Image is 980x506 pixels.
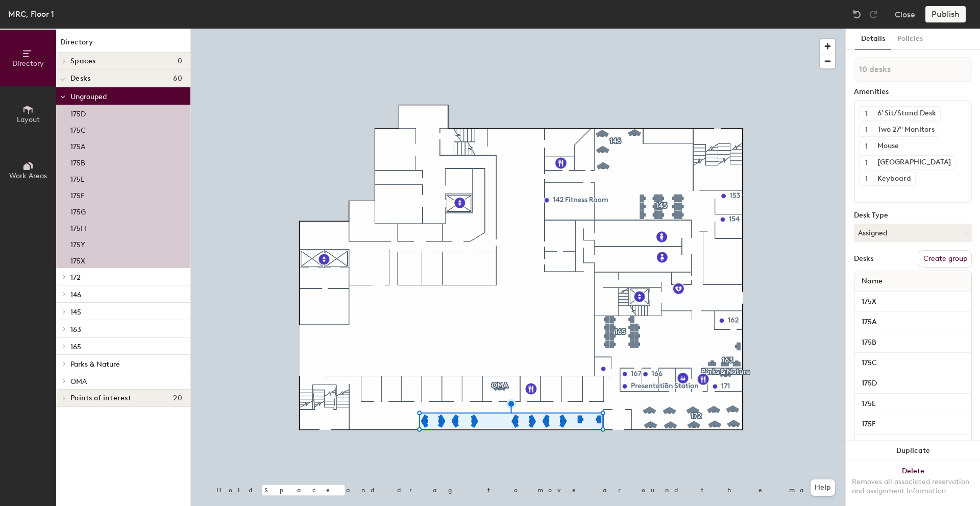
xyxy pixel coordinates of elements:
[868,9,878,19] img: Redo
[70,291,81,299] span: 146
[873,123,939,136] div: Two 27" Monitors
[846,441,980,461] button: Duplicate
[178,57,182,65] span: 0
[56,37,190,53] h1: Directory
[70,57,96,65] span: Spaces
[173,75,182,83] span: 60
[873,139,903,153] div: Mouse
[70,254,85,266] p: 175X
[70,123,86,135] p: 175C
[852,477,974,496] div: Removes all associated reservation and assignment information
[856,438,969,452] input: Unnamed desk
[860,107,873,120] button: 1
[919,250,972,268] button: Create group
[70,360,120,369] span: Parks & Nature
[873,156,955,169] div: [GEOGRAPHIC_DATA]
[8,8,54,20] div: MRC, Floor 1
[70,343,81,351] span: 165
[811,479,835,496] button: Help
[856,335,969,350] input: Unnamed desk
[70,273,81,282] span: 172
[70,221,86,233] p: 175H
[70,92,107,101] span: Ungrouped
[865,125,868,135] span: 1
[860,123,873,136] button: 1
[865,174,868,184] span: 1
[70,394,131,402] span: Points of interest
[856,376,969,391] input: Unnamed desk
[860,172,873,185] button: 1
[70,139,85,151] p: 175A
[856,315,969,329] input: Unnamed desk
[173,394,182,402] span: 20
[865,157,868,168] span: 1
[873,172,915,185] div: Keyboard
[846,461,980,506] button: DeleteRemoves all associated reservation and assignment information
[895,6,915,22] button: Close
[12,59,44,68] span: Directory
[865,141,868,152] span: 1
[70,188,84,200] p: 175F
[873,107,940,120] div: 6' Sit/Stand Desk
[865,108,868,119] span: 1
[891,29,929,50] button: Policies
[17,115,40,124] span: Layout
[854,211,972,220] div: Desk Type
[70,377,87,386] span: OMA
[854,224,972,242] button: Assigned
[9,172,47,180] span: Work Areas
[70,172,85,184] p: 175E
[854,88,972,96] div: Amenities
[856,272,888,291] span: Name
[860,139,873,153] button: 1
[856,397,969,411] input: Unnamed desk
[855,29,891,50] button: Details
[70,237,85,249] p: 175Y
[70,156,85,167] p: 175B
[70,325,81,334] span: 163
[70,75,90,83] span: Desks
[852,9,862,19] img: Undo
[856,417,969,431] input: Unnamed desk
[856,295,969,309] input: Unnamed desk
[854,255,873,263] div: Desks
[856,356,969,370] input: Unnamed desk
[70,308,81,317] span: 145
[70,205,86,216] p: 175G
[70,107,86,118] p: 175D
[860,156,873,169] button: 1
